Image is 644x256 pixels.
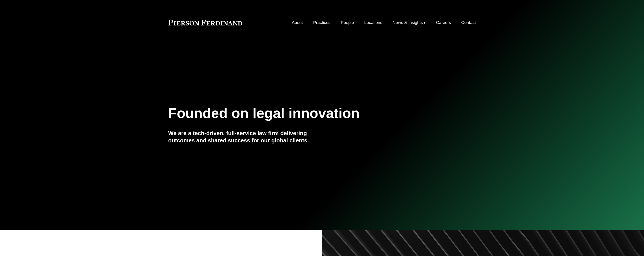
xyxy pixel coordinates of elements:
[436,18,451,27] a: Careers
[393,18,426,27] a: folder dropdown
[168,105,425,121] h1: Founded on legal innovation
[313,18,330,27] a: Practices
[461,18,476,27] a: Contact
[341,18,354,27] a: People
[364,18,382,27] a: Locations
[393,19,423,27] span: News & Insights
[168,130,322,144] h4: We are a tech-driven, full-service law firm delivering outcomes and shared success for our global...
[292,18,303,27] a: About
